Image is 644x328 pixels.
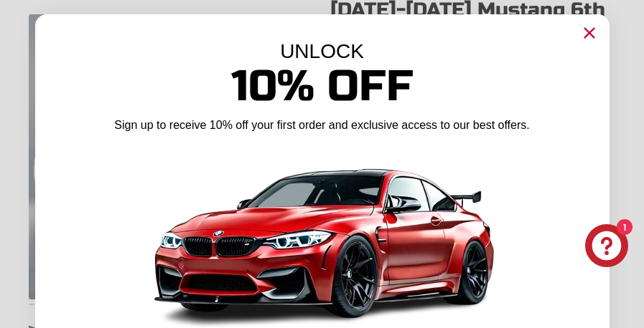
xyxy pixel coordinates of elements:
[578,21,601,44] button: Close dialog
[280,40,364,62] span: UNLOCK
[231,60,414,112] span: 10% Off
[581,224,633,271] inbox-online-store-chat: Shopify online store chat
[114,119,529,131] span: Sign up to receive 10% off your first order and exclusive access to our best offers.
